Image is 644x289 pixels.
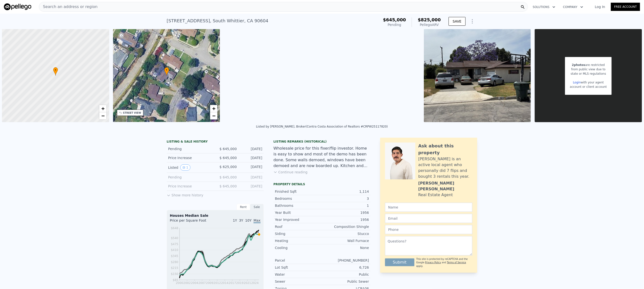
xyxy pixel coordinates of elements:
a: Zoom in [210,105,217,112]
div: Public [322,272,369,277]
tspan: 2007 [198,281,206,285]
a: Zoom in [99,105,107,112]
div: • [53,67,58,76]
input: Email [385,214,472,223]
div: [PERSON_NAME] is an active local agent who personally did 7 flips and bought 3 rentals this year. [418,156,472,179]
span: Search an address or region [39,4,98,10]
a: Free Account [611,3,640,11]
div: are restricted [570,63,607,67]
div: 1956 [322,210,369,215]
div: Sale [250,204,264,210]
div: Wholesale price for this fixer/flip investor. Home is easy to show and most of the demo has been ... [273,145,371,169]
tspan: 2024 [251,281,259,285]
div: Bedrooms [275,196,322,201]
tspan: 2021 [244,281,251,285]
div: Composition Shingle [322,224,369,229]
a: Log In [589,4,611,9]
span: $ 645,000 [220,175,237,179]
button: Solutions [529,3,559,11]
div: STREET VIEW [123,111,141,115]
tspan: $150 [171,272,178,276]
div: Listed [168,164,211,171]
span: 1Y [233,218,237,222]
div: [PERSON_NAME] [PERSON_NAME] [418,180,472,192]
div: from public view due to [570,67,607,72]
button: Show Options [468,16,477,26]
div: Roof [275,224,322,229]
span: − [212,113,215,119]
button: View historical data [180,164,190,171]
div: Property details [273,182,371,186]
div: state or MLS regulations [570,72,607,76]
span: $ 645,000 [220,147,237,151]
div: [DATE] [241,164,262,171]
div: Houses Median Sale [170,213,261,218]
span: • [53,68,58,72]
div: Siding [275,231,322,236]
img: Sale: 166544498 Parcel: 46187931 [424,29,531,122]
img: Pellego [4,3,31,10]
input: Phone [385,225,472,234]
span: + [101,105,104,112]
tspan: $280 [171,260,178,264]
tspan: 2002 [183,281,191,285]
button: Company [559,3,587,11]
div: [PHONE_NUMBER] [322,258,369,263]
div: Wall Furnace [322,238,369,243]
tspan: 2012 [214,281,221,285]
div: 6,726 [322,265,369,270]
span: 2 photos [572,63,585,67]
div: Year Improved [275,217,322,222]
tspan: $475 [171,242,178,246]
tspan: $648 [171,226,178,230]
button: Show more history [167,191,203,198]
button: SAVE [449,17,466,26]
tspan: 2000 [176,281,183,285]
tspan: 2004 [191,281,198,285]
div: Finished Sqft [275,189,322,194]
input: Name [385,203,472,212]
div: Lot Sqft [275,265,322,270]
div: [STREET_ADDRESS] , South Whittier , CA 90604 [167,17,268,24]
div: account or client account [570,85,607,89]
tspan: 2014 [221,281,229,285]
div: [DATE] [241,146,262,151]
span: 10Y [245,218,252,222]
div: Price Increase [168,184,211,189]
a: Terms of Service [447,261,466,264]
div: Ask about this property [418,143,472,156]
div: 1,114 [322,189,369,194]
tspan: 2019 [236,281,244,285]
span: $ 625,000 [220,165,237,169]
tspan: $345 [171,254,178,258]
a: Privacy Policy [425,261,441,264]
div: [DATE] [241,155,262,160]
div: • [164,67,169,76]
span: + [212,105,215,112]
a: Login [573,81,581,84]
div: Listed by [PERSON_NAME], Broker (Contra Costa Association of Realtors #CRPW25117820) [256,125,388,128]
div: 1 [322,203,369,208]
span: $ 645,000 [220,156,237,160]
span: Max [254,218,261,223]
div: [DATE] [241,184,262,189]
div: Bathrooms [275,203,322,208]
div: Price per Square Foot [170,218,215,226]
div: Price Increase [168,155,211,160]
div: Rent [237,204,250,210]
div: Real Estate Agent [418,192,453,198]
tspan: $85 [173,278,178,282]
div: [DATE] [241,175,262,180]
button: Submit [385,258,414,266]
tspan: 2017 [229,281,236,285]
div: Year Built [275,210,322,215]
div: Listing Remarks (Historical) [273,140,371,144]
span: 3Y [239,218,243,222]
div: Pending [383,22,406,27]
div: LISTING & SALE HISTORY [167,140,264,144]
div: Sewer [275,279,322,284]
tspan: $410 [171,249,178,252]
div: Pending [168,175,211,180]
div: Pending [168,146,211,151]
span: $ 645,000 [220,184,237,188]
